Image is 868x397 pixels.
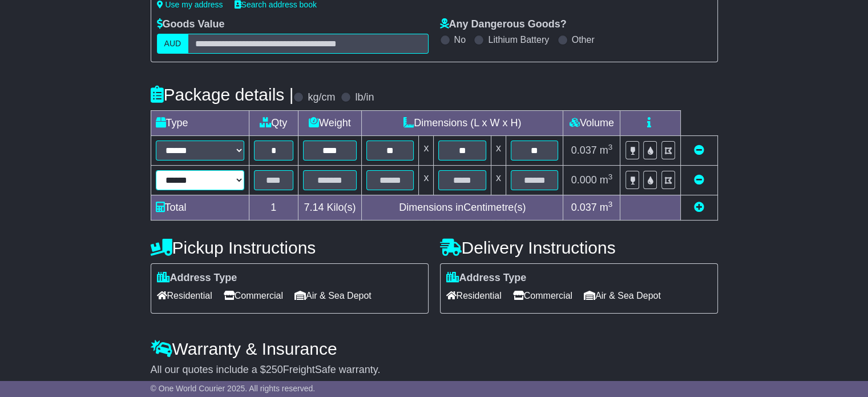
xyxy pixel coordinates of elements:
td: Type [151,110,249,135]
td: Volume [563,110,620,135]
td: x [419,135,434,165]
label: kg/cm [308,91,335,104]
span: m [600,174,613,186]
span: Residential [157,287,212,304]
span: Residential [446,287,502,304]
sup: 3 [608,200,613,208]
span: Commercial [513,287,572,304]
td: Dimensions (L x W x H) [361,110,563,135]
td: Total [151,195,249,220]
span: 0.000 [571,174,597,186]
label: Lithium Battery [488,34,549,45]
sup: 3 [608,143,613,151]
span: 7.14 [304,202,324,213]
label: AUD [157,34,189,54]
h4: Delivery Instructions [440,238,718,257]
label: Address Type [157,272,237,284]
span: 0.037 [571,202,597,213]
span: m [600,145,613,156]
td: Weight [298,110,361,135]
span: Air & Sea Depot [294,287,372,304]
a: Add new item [694,202,704,213]
label: Address Type [446,272,527,284]
a: Remove this item [694,174,704,186]
span: © One World Courier 2025. All rights reserved. [151,384,316,393]
span: m [600,202,613,213]
span: Commercial [224,287,283,304]
h4: Warranty & Insurance [151,339,718,358]
td: 1 [249,195,298,220]
label: Other [572,34,595,45]
span: 0.037 [571,145,597,156]
td: x [419,165,434,195]
td: Dimensions in Centimetre(s) [361,195,563,220]
span: 250 [266,364,283,375]
h4: Package details | [151,85,294,104]
span: Air & Sea Depot [584,287,661,304]
h4: Pickup Instructions [151,238,429,257]
div: All our quotes include a $ FreightSafe warranty. [151,364,718,376]
label: No [454,34,466,45]
td: Kilo(s) [298,195,361,220]
label: Any Dangerous Goods? [440,18,567,31]
td: x [491,135,506,165]
sup: 3 [608,173,613,181]
label: Goods Value [157,18,225,31]
a: Remove this item [694,145,704,156]
td: Qty [249,110,298,135]
td: x [491,165,506,195]
label: lb/in [355,91,374,104]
